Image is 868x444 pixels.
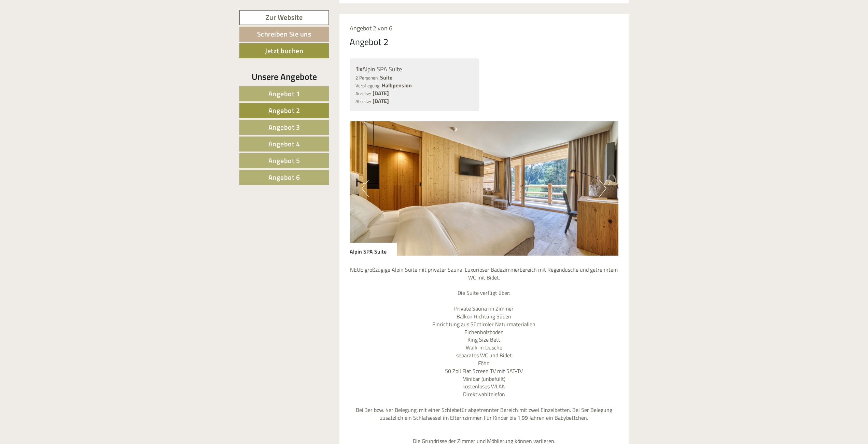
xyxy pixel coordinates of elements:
[350,121,619,256] img: image
[355,82,380,89] small: Verpflegung:
[268,155,300,166] span: Angebot 5
[239,27,329,42] a: Schreiben Sie uns
[373,97,389,105] b: [DATE]
[362,180,369,197] button: Previous
[350,243,397,256] div: Alpin SPA Suite
[239,43,329,58] a: Jetzt buchen
[350,35,389,48] div: Angebot 2
[355,63,362,74] b: 1x
[268,105,300,116] span: Angebot 2
[373,89,389,97] b: [DATE]
[268,139,300,149] span: Angebot 4
[268,88,300,99] span: Angebot 1
[355,74,379,81] small: 2 Personen:
[599,180,606,197] button: Next
[350,24,392,33] span: Angebot 2 von 6
[355,90,371,97] small: Anreise:
[380,73,392,82] b: Suite
[355,98,371,105] small: Abreise:
[268,122,300,132] span: Angebot 3
[239,70,329,83] div: Unsere Angebote
[268,172,300,183] span: Angebot 6
[355,64,473,74] div: Alpin SPA Suite
[239,10,329,25] a: Zur Website
[382,81,412,89] b: Halbpension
